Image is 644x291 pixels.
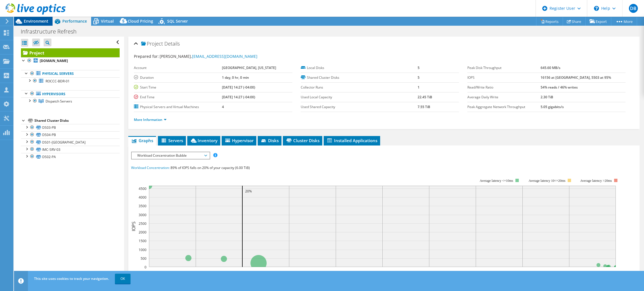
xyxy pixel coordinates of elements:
text: 90% [566,270,572,275]
a: ROCCC-BDR-01 [21,77,120,85]
span: This site uses cookies to track your navigation. [34,276,109,281]
span: Dispatch Servers [46,99,72,104]
text: 0 [145,265,146,269]
b: 16156 at [GEOGRAPHIC_DATA], 5503 at 95% [541,75,611,80]
b: 2.30 TiB [541,95,553,99]
span: SQL Server [167,18,188,24]
text: 2000 [139,230,146,235]
span: Cloud Pricing [128,18,153,24]
a: DS02-PA [21,153,120,160]
span: Inventory [190,138,217,143]
a: OK [115,274,131,284]
b: [DOMAIN_NAME] [40,58,68,63]
text: Average latency >20ms [580,179,612,183]
label: Used Shared Capacity [301,104,418,110]
a: [DOMAIN_NAME] [21,57,120,65]
b: 54% reads / 46% writes [541,85,578,90]
b: 1 [418,85,420,90]
span: Graphs [131,138,153,143]
a: Reports [536,17,563,26]
a: Dispatch Servers [21,97,120,105]
label: Collector Runs [301,85,418,90]
a: More Information [134,117,167,122]
label: Physical Servers and Virtual Machines [134,104,222,110]
tspan: Average latency <=10ms [480,179,513,183]
text: 3000 [139,213,146,217]
span: Virtual [101,18,114,24]
text: 1500 [139,238,146,243]
label: Shared Cluster Disks [301,75,418,80]
b: 5 [418,65,420,70]
b: 22.45 TiB [418,95,432,99]
a: Physical Servers [21,70,120,77]
text: 10% [192,270,199,275]
a: More [611,17,637,26]
b: 1 day, 0 hr, 0 min [222,75,249,80]
text: 500 [141,256,146,261]
text: 3500 [139,204,146,208]
b: [GEOGRAPHIC_DATA], [US_STATE] [222,65,276,70]
text: 70% [472,270,479,275]
label: Start Time [134,85,222,90]
a: Project [21,48,120,57]
span: Installed Applications [326,138,377,143]
label: Account [134,65,222,71]
a: DS04-PB [21,131,120,139]
a: [EMAIL_ADDRESS][DOMAIN_NAME] [192,54,257,59]
span: Hypervisor [224,138,254,143]
b: 5 [418,75,420,80]
text: 0% [147,270,151,275]
a: Hypervisors [21,90,120,97]
label: Average Daily Write [467,94,541,100]
label: Prepared for: [134,54,159,59]
b: [DATE] 14:27 (-04:00) [222,95,255,99]
label: Local Disks [301,65,418,71]
b: 4 [222,104,224,109]
text: IOPS [131,221,137,231]
span: [PERSON_NAME], [160,54,257,59]
span: Project [141,41,163,47]
span: Details [164,40,180,47]
span: Workload Concentration Bubble [134,152,206,159]
text: 40% [332,270,339,275]
label: Peak Aggregate Network Throughput [467,104,541,110]
span: Environment [24,18,48,24]
label: Duration [134,75,222,80]
a: IMC-SRV-03 [21,146,120,153]
label: Peak Disk Throughput [467,65,541,71]
text: 50% [379,270,386,275]
b: 7.55 TiB [418,104,430,109]
text: 100% [612,270,620,275]
a: Export [585,17,611,26]
tspan: Average latency 10<=20ms [529,179,566,183]
a: Share [563,17,586,26]
b: [DATE] 14:27 (-04:00) [222,85,255,90]
text: 4500 [139,186,146,191]
span: ROCCC-BDR-01 [46,79,70,84]
label: End Time [134,94,222,100]
text: 60% [426,270,432,275]
text: 20% [239,270,246,275]
span: Cluster Disks [286,138,319,143]
label: Read/Write Ratio [467,85,541,90]
text: 20% [245,189,252,194]
svg: \n [594,6,599,11]
a: DS03-PB [21,124,120,131]
span: 89% of IOPS falls on 20% of your capacity (6.00 TiB) [171,165,250,170]
text: 2500 [139,221,146,226]
span: Workload Concentration: [131,165,170,170]
text: 30% [286,270,292,275]
text: 4000 [139,195,146,200]
span: Servers [161,138,183,143]
text: 80% [519,270,526,275]
span: Disks [261,138,279,143]
b: 645.60 MB/s [541,65,560,70]
a: DS01-[GEOGRAPHIC_DATA] [21,139,120,146]
span: DB [629,4,638,13]
text: 1000 [139,247,146,252]
h1: Infrastructure Refresh [18,28,85,35]
label: IOPS [467,75,541,80]
b: 5.05 gigabits/s [541,104,564,109]
div: Shared Cluster Disks [34,117,120,124]
label: Used Local Capacity [301,94,418,100]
